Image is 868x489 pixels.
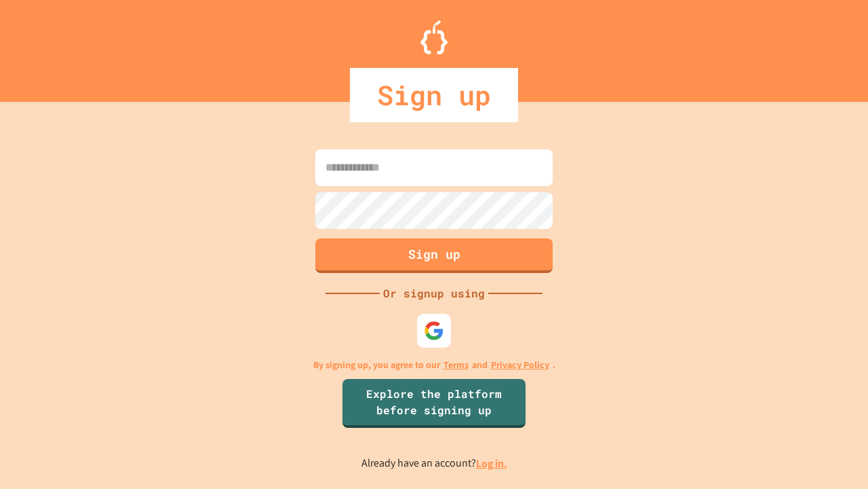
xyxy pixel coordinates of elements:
[380,285,488,302] div: Or signup using
[424,321,444,341] img: google-icon.svg
[491,358,549,372] a: Privacy Policy
[420,20,448,54] img: Logo.svg
[361,455,507,472] p: Already have an account?
[313,358,555,372] p: By signing up, you agree to our and .
[342,379,526,428] a: Explore the platform before signing up
[350,68,518,122] div: Sign up
[315,238,553,273] button: Sign up
[811,435,854,475] iframe: chat widget
[443,358,469,372] a: Terms
[755,376,854,433] iframe: chat widget
[476,456,507,471] a: Log in.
